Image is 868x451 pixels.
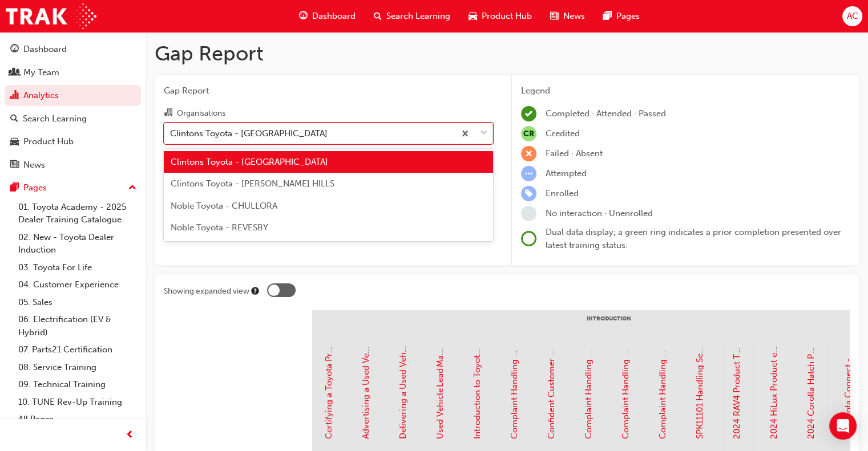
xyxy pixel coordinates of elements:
[164,84,493,97] span: Gap Report
[546,108,666,119] span: Completed · Attended · Passed
[546,128,580,139] span: Credited
[10,114,18,124] span: search-icon
[10,44,19,55] span: guage-icon
[480,126,488,141] span: down-icon
[10,91,19,101] span: chart-icon
[521,106,536,121] span: learningRecordVerb_COMPLETE-icon
[6,3,96,29] img: Trak
[5,39,141,60] a: Dashboard
[5,108,141,129] a: Search Learning
[164,108,172,119] span: organisation-icon
[155,41,859,66] h1: Gap Report
[177,108,225,119] div: Organisations
[171,201,277,211] span: Noble Toyota - CHULLORA
[459,5,541,28] a: car-iconProduct Hub
[14,393,141,411] a: 10. TUNE Rev-Up Training
[23,135,74,148] div: Product Hub
[521,186,536,201] span: learningRecordVerb_ENROLL-icon
[171,178,334,189] span: Clintons Toyota - [PERSON_NAME] HILLS
[843,316,853,439] a: myToyota Connect - eLearning
[23,159,45,172] div: News
[829,412,857,440] div: Open Intercom Messenger
[374,9,382,23] span: search-icon
[546,148,603,159] span: Failed · Absent
[23,181,47,194] div: Pages
[290,5,365,28] a: guage-iconDashboard
[171,157,328,167] span: Clintons Toyota - [GEOGRAPHIC_DATA]
[5,62,141,83] a: My Team
[14,311,141,341] a: 06. Electrification (EV & Hybrid)
[10,160,19,170] span: news-icon
[5,85,141,106] a: Analytics
[126,428,134,442] span: prev-icon
[616,10,640,23] span: Pages
[299,9,308,23] span: guage-icon
[521,126,536,141] span: null-icon
[312,10,356,23] span: Dashboard
[521,84,850,97] div: Legend
[594,5,649,28] a: pages-iconPages
[5,177,141,198] button: Pages
[14,276,141,294] a: 04. Customer Experience
[250,286,260,296] div: Tooltip anchor
[5,36,141,177] button: DashboardMy TeamAnalyticsSearch LearningProduct HubNews
[546,208,653,218] span: No interaction · Unenrolled
[842,6,862,26] button: AC
[521,146,536,161] span: learningRecordVerb_FAIL-icon
[23,112,87,125] div: Search Learning
[546,227,841,250] span: Dual data display; a green ring indicates a prior completion presented over latest training status.
[170,127,328,140] div: Clintons Toyota - [GEOGRAPHIC_DATA]
[603,9,612,23] span: pages-icon
[171,222,268,233] span: Noble Toyota - REVESBY
[14,259,141,277] a: 03. Toyota For Life
[5,131,141,152] a: Product Hub
[164,286,249,297] div: Showing expanded view
[563,10,585,23] span: News
[769,318,779,439] a: 2024 HiLux Product eLearning
[521,166,536,181] span: learningRecordVerb_ATTEMPT-icon
[23,66,59,79] div: My Team
[10,68,19,78] span: people-icon
[541,5,594,28] a: news-iconNews
[546,168,587,178] span: Attempted
[482,10,532,23] span: Product Hub
[14,229,141,259] a: 02. New - Toyota Dealer Induction
[23,43,67,56] div: Dashboard
[732,327,742,439] a: 2024 RAV4 Product Training
[14,359,141,376] a: 08. Service Training
[365,5,459,28] a: search-iconSearch Learning
[14,198,141,229] a: 01. Toyota Academy - 2025 Dealer Training Catalogue
[386,10,450,23] span: Search Learning
[14,411,141,428] a: All Pages
[546,299,556,439] a: Confident Customer Conversations
[128,181,136,196] span: up-icon
[14,341,141,359] a: 07. Parts21 Certification
[521,206,536,221] span: learningRecordVerb_NONE-icon
[5,155,141,176] a: News
[846,10,858,23] span: AC
[14,294,141,311] a: 05. Sales
[10,137,19,147] span: car-icon
[806,293,816,439] a: 2024 Corolla Hatch Product Training
[550,9,559,23] span: news-icon
[469,9,477,23] span: car-icon
[546,188,579,198] span: Enrolled
[14,376,141,393] a: 09. Technical Training
[10,183,19,193] span: pages-icon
